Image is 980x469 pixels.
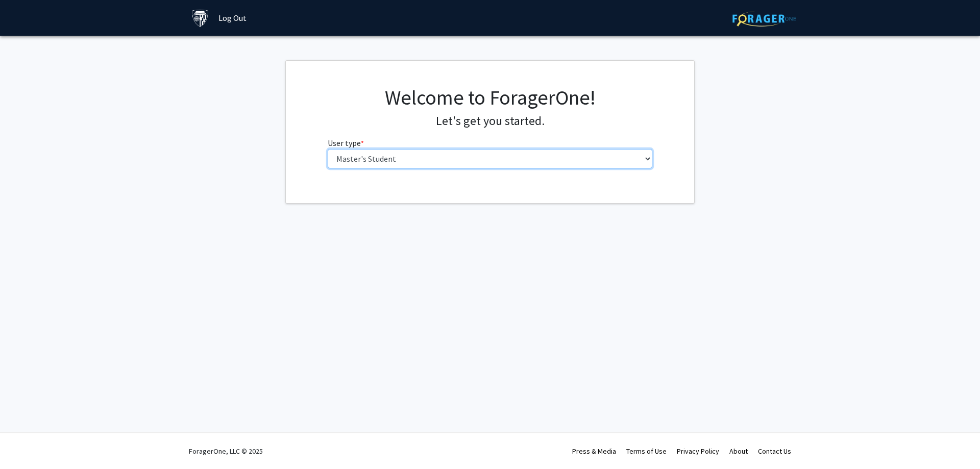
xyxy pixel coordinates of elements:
[191,9,209,27] img: Johns Hopkins University Logo
[626,447,667,456] a: Terms of Use
[189,433,263,469] div: ForagerOne, LLC © 2025
[328,137,364,149] label: User type
[732,11,796,27] img: ForagerOne Logo
[328,114,653,129] h4: Let's get you started.
[8,423,43,461] iframe: Chat
[572,447,616,456] a: Press & Media
[677,447,719,456] a: Privacy Policy
[328,85,653,110] h1: Welcome to ForagerOne!
[758,447,791,456] a: Contact Us
[729,447,748,456] a: About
